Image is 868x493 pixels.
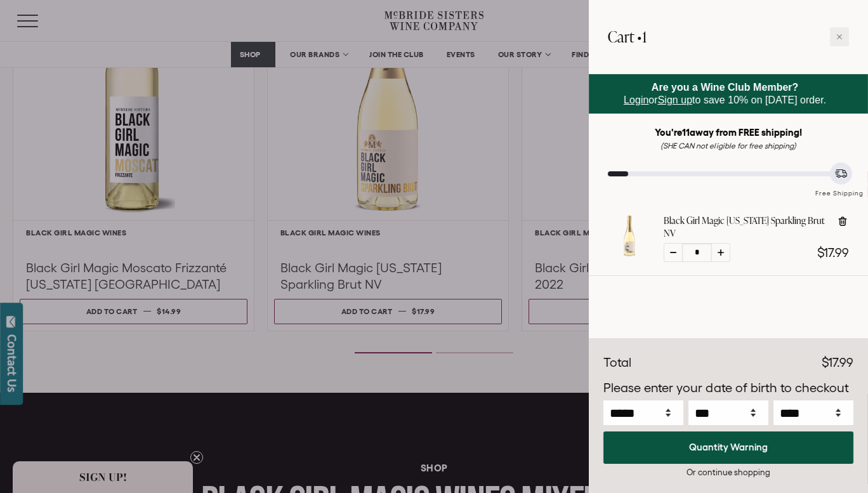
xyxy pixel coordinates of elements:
[682,127,690,138] span: 11
[603,466,853,478] div: Or continue shopping
[664,214,827,240] a: Black Girl Magic [US_STATE] Sparkling Brut NV
[655,127,803,138] strong: You're away from FREE shipping!
[822,355,853,369] span: $17.99
[603,353,631,372] div: Total
[608,19,647,55] h2: Cart •
[603,431,853,464] button: Quantity Warning
[624,95,648,105] a: Login
[652,82,799,93] strong: Are you a Wine Club Member?
[817,246,849,260] span: $17.99
[658,95,692,105] a: Sign up
[661,141,796,150] em: (SHE CAN not eligible for free shipping)
[603,379,853,398] p: Please enter your date of birth to checkout
[642,26,647,47] span: 1
[608,246,651,260] a: Black Girl Magic California Sparkling Brut NV
[811,176,868,199] div: Free Shipping
[624,82,826,105] span: or to save 10% on [DATE] order.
